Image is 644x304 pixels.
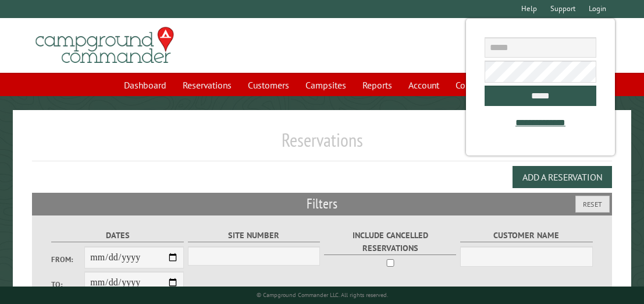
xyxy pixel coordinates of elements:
[176,74,239,96] a: Reservations
[32,193,611,215] h2: Filters
[117,74,173,96] a: Dashboard
[32,129,611,161] h1: Reservations
[51,229,184,242] label: Dates
[401,74,446,96] a: Account
[324,229,457,254] label: Include Cancelled Reservations
[460,229,593,242] label: Customer Name
[355,74,399,96] a: Reports
[188,229,321,242] label: Site Number
[257,291,388,299] small: © Campground Commander LLC. All rights reserved.
[32,23,177,68] img: Campground Commander
[513,166,612,188] button: Add a Reservation
[241,74,296,96] a: Customers
[298,74,353,96] a: Campsites
[51,279,84,290] label: To:
[575,196,610,213] button: Reset
[449,74,527,96] a: Communications
[51,254,84,265] label: From:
